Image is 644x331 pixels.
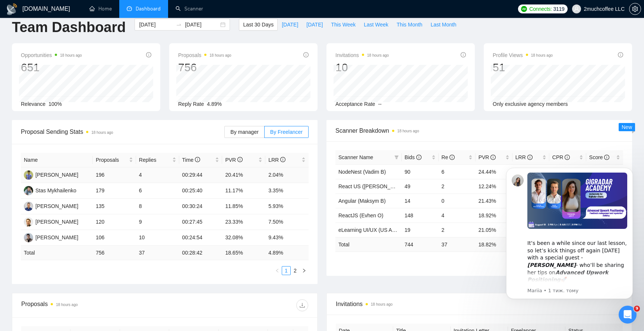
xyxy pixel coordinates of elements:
[394,155,399,160] span: filter
[136,183,179,199] td: 6
[265,167,309,183] td: 2.04%
[378,101,382,107] span: --
[176,6,203,12] a: searchScanner
[461,52,466,57] span: info-circle
[239,19,278,31] button: Last 30 Days
[6,3,18,15] img: logo
[225,157,243,163] span: PVR
[589,154,609,160] span: Score
[136,153,179,167] th: Replies
[35,218,78,226] div: [PERSON_NAME]
[531,53,553,57] time: 18 hours ago
[209,53,231,57] time: 18 hours ago
[265,199,309,214] td: 5.93%
[439,208,476,223] td: 4
[93,214,136,230] td: 120
[24,233,33,242] img: AZ
[243,21,274,29] span: Last 30 Days
[270,129,303,135] span: By Freelancer
[476,237,512,252] td: 18.82 %
[327,19,360,31] button: This Week
[300,266,309,275] li: Next Page
[282,21,298,29] span: [DATE]
[12,19,126,36] h1: Team Dashboard
[56,303,78,307] time: 18 hours ago
[338,227,411,233] a: eLearning UI/UX (US Andrey Z)
[604,155,609,160] span: info-circle
[367,53,389,57] time: 18 hours ago
[179,167,222,183] td: 00:29:44
[495,157,644,311] iframe: Intercom notifications повідомлення
[24,170,33,180] img: YO
[222,199,265,214] td: 11.85%
[476,208,512,223] td: 18.92%
[176,22,182,28] span: swap-right
[273,266,282,275] button: left
[24,218,78,224] a: VB[PERSON_NAME]
[273,266,282,275] li: Previous Page
[402,223,439,237] td: 19
[222,230,265,246] td: 32.08%
[629,6,641,12] a: setting
[275,268,280,273] span: left
[476,193,512,208] td: 21.43%
[335,237,402,252] td: Total
[336,299,623,309] span: Invitations
[179,199,222,214] td: 00:30:24
[178,60,231,75] div: 756
[93,183,136,199] td: 179
[574,6,579,12] span: user
[96,156,127,164] span: Proposals
[35,171,78,179] div: [PERSON_NAME]
[527,155,533,160] span: info-circle
[21,299,165,311] div: Proposals
[91,130,113,135] time: 18 hours ago
[300,266,309,275] button: right
[222,167,265,183] td: 20.41%
[397,129,419,133] time: 18 hours ago
[402,208,439,223] td: 148
[393,152,400,163] span: filter
[371,302,392,306] time: 18 hours ago
[278,19,302,31] button: [DATE]
[21,51,82,60] span: Opportunities
[207,101,222,107] span: 4.89%
[35,233,78,242] div: [PERSON_NAME]
[364,21,388,29] span: Last Week
[619,306,637,324] iframe: Intercom live chat
[439,164,476,179] td: 6
[529,5,552,13] span: Connects:
[139,21,173,29] input: Start date
[439,193,476,208] td: 0
[265,230,309,246] td: 9.43%
[302,19,327,31] button: [DATE]
[21,153,93,167] th: Name
[490,155,496,160] span: info-circle
[280,157,285,162] span: info-circle
[136,246,179,260] td: 37
[230,129,258,135] span: By manager
[338,169,386,175] a: NodeNest (Vadim B)
[178,101,204,107] span: Reply Rate
[93,246,136,260] td: 756
[306,21,323,29] span: [DATE]
[24,203,78,209] a: AT[PERSON_NAME]
[21,127,224,136] span: Proposal Sending Stats
[178,51,231,60] span: Proposals
[265,183,309,199] td: 3.35%
[222,214,265,230] td: 23.33%
[335,60,389,75] div: 10
[237,157,243,162] span: info-circle
[176,22,182,28] span: to
[634,306,640,312] span: 9
[136,167,179,183] td: 4
[21,60,82,75] div: 651
[430,21,456,29] span: Last Month
[521,6,527,12] img: upwork-logo.png
[93,199,136,214] td: 135
[179,183,222,199] td: 00:25:40
[35,186,76,195] div: Stas Mykhailenko
[35,202,78,210] div: [PERSON_NAME]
